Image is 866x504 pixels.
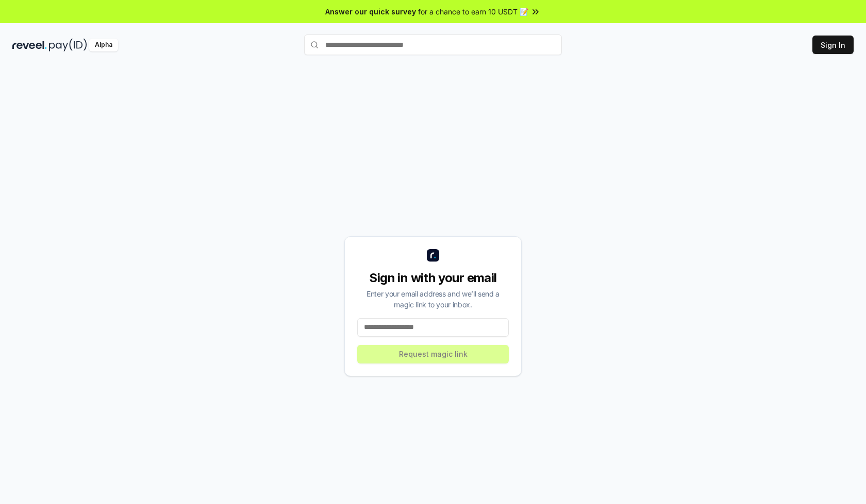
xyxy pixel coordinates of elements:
[49,39,87,51] img: pay_id
[357,288,509,310] div: Enter your email address and we’ll send a magic link to your inbox.
[89,39,118,51] div: Alpha
[418,6,528,17] span: for a chance to earn 10 USDT 📝
[12,39,47,51] img: reveel_dark
[812,36,854,54] button: Sign In
[325,6,416,17] span: Answer our quick survey
[427,249,439,262] img: logo_small
[357,270,509,286] div: Sign in with your email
